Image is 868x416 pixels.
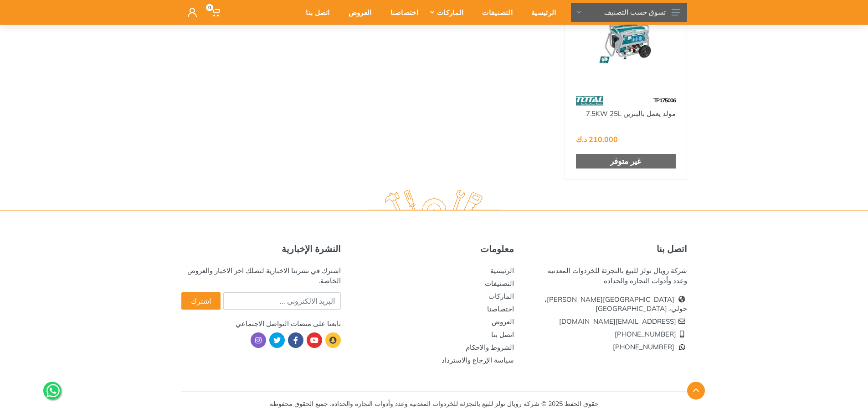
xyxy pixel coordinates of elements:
h5: اتصل بنا [528,243,687,254]
img: 86.webp [576,93,603,109]
div: غير متوفر [576,154,676,169]
input: البريد الالكتروني ... [223,292,341,310]
div: حقوق الحفظ 2025 © شركة رويال تولز للبيع بالتجزئة للخردوات المعدنيه وعدد وأدوات النجاره والحداده. ... [270,399,599,409]
div: الماركات [425,3,470,22]
div: التصنيفات [470,3,519,22]
a: سياسة الإرجاع والاسترداد [442,356,514,364]
li: [EMAIL_ADDRESS][DOMAIN_NAME] [528,315,687,328]
div: تابعنا على منصات التواصل الاجتماعي [181,319,341,329]
div: العروض [336,3,378,22]
a: العروض [492,317,514,326]
h5: معلومات [354,243,514,254]
a: مولد يعمل بالبنزين 7.5KW 25L [586,109,676,118]
li: [PHONE_NUMBER] [528,328,687,341]
a: اختصاصنا [487,305,514,313]
a: [PHONE_NUMBER] [613,342,687,351]
div: شركة رويال تولز للبيع بالتجزئة للخردوات المعدنيه وعدد وأدوات النجاره والحداده [528,266,687,286]
div: اختصاصنا [378,3,425,22]
a: الرئيسية [490,266,514,275]
div: اتصل بنا [293,3,336,22]
a: [GEOGRAPHIC_DATA][PERSON_NAME]، حولي، [GEOGRAPHIC_DATA] [544,295,687,313]
img: Royal Tools - مولد يعمل بالبنزين 7.5KW 25L [573,5,678,84]
button: اشترك [181,292,221,310]
button: تسوق حسب التصنيف [571,3,687,22]
div: 210.000 د.ك [576,136,618,143]
a: التصنيفات [485,279,514,288]
span: [PHONE_NUMBER] [613,342,674,351]
a: الماركات [488,292,514,300]
a: الشروط والاحكام [466,343,514,352]
div: الرئيسية [519,3,562,22]
span: TP175006 [653,97,676,104]
a: اتصل بنا [491,330,514,339]
h5: النشرة الإخبارية [181,243,341,254]
div: اشترك في نشرتنا الاخبارية لتصلك اخر الاخبار والعروض الخاصة. [181,266,341,286]
span: 0 [206,4,213,11]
